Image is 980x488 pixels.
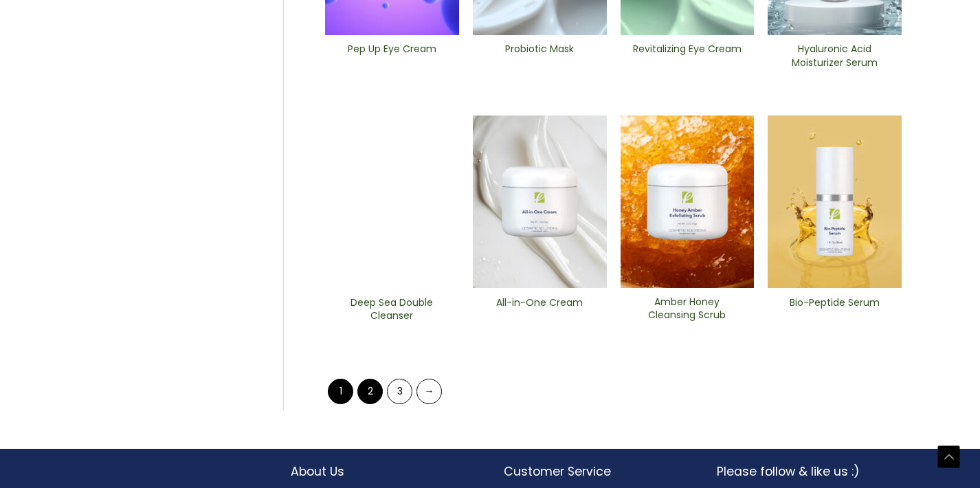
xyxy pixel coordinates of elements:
[473,115,607,289] img: All In One Cream
[357,379,383,404] a: Page 2
[485,43,595,69] h2: Probiotic Mask
[291,463,476,480] h2: About Us
[416,379,442,404] a: →
[717,463,902,480] h2: Please follow & like us :)
[328,379,353,404] span: Page 1
[632,296,742,322] h2: Amber Honey Cleansing Scrub
[632,43,742,74] a: Revitalizing ​Eye Cream
[325,378,902,410] nav: Product Pagination
[779,43,890,69] h2: Hyaluronic Acid Moisturizer Serum
[768,115,902,289] img: Bio-Peptide ​Serum
[485,43,595,74] a: Probiotic Mask
[485,296,595,327] a: All-in-One ​Cream
[621,115,755,288] img: Amber Honey Cleansing Scrub
[632,296,742,326] a: Amber Honey Cleansing Scrub
[485,296,595,322] h2: All-in-One ​Cream
[325,115,459,289] img: Deep Sea Double Cleanser
[337,296,447,327] a: Deep Sea Double Cleanser
[632,43,742,69] h2: Revitalizing ​Eye Cream
[337,296,447,322] h2: Deep Sea Double Cleanser
[504,463,689,480] h2: Customer Service
[779,43,890,74] a: Hyaluronic Acid Moisturizer Serum
[779,296,890,322] h2: Bio-Peptide ​Serum
[779,296,890,327] a: Bio-Peptide ​Serum
[387,379,412,404] a: Page 3
[337,43,447,69] h2: Pep Up Eye Cream
[337,43,447,74] a: Pep Up Eye Cream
